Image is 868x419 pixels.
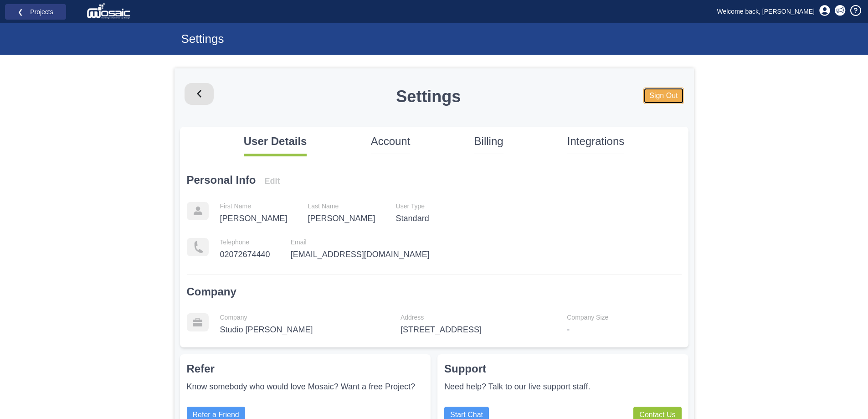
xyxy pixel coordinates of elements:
[396,202,429,211] p: User Type
[220,202,288,211] p: First Name
[710,5,822,18] a: Welcome back, [PERSON_NAME]
[264,176,280,186] a: Edit
[401,313,488,322] p: Address
[567,313,608,322] p: Company Size
[829,378,861,412] iframe: Chat
[567,134,624,149] p: Integrations
[401,324,482,336] p: [STREET_ADDRESS]
[308,213,375,225] p: [PERSON_NAME]
[187,381,424,393] p: Know somebody who would love Mosaic? Want a free Project?
[220,249,270,261] p: 02072674440
[220,238,270,247] p: Telephone
[444,361,682,377] p: Support
[187,172,256,188] p: Personal Info
[187,284,236,300] p: Company
[87,2,133,21] img: logo_white.png
[474,134,503,149] p: Billing
[220,324,313,336] p: Studio [PERSON_NAME]
[11,6,60,18] a: ❮ Projects
[396,88,461,106] h1: Settings
[643,88,683,104] a: Sign Out
[371,134,411,149] p: Account
[444,381,682,393] p: Need help? Talk to our live support staff.
[308,202,375,211] p: Last Name
[396,213,429,225] p: Standard
[220,213,288,225] p: [PERSON_NAME]
[181,32,514,46] h1: Settings
[291,249,430,261] p: [EMAIL_ADDRESS][DOMAIN_NAME]
[187,361,424,377] p: Refer
[291,238,430,247] p: Email
[220,313,313,322] p: Company
[567,324,608,336] p: -
[244,134,307,149] p: User Details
